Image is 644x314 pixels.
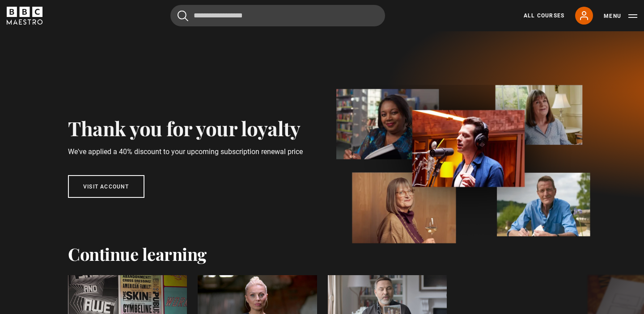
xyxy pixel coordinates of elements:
button: Submit the search query [178,10,188,21]
svg: BBC Maestro [7,7,42,25]
p: We've applied a 40% discount to your upcoming subscription renewal price [68,147,304,157]
h2: Continue learning [68,244,576,264]
a: All Courses [524,12,564,20]
h2: Thank you for your loyalty [68,117,304,139]
button: Toggle navigation [604,12,637,21]
a: Visit account [68,175,144,198]
input: Search [170,5,385,26]
img: banner_image-1d4a58306c65641337db.webp [336,85,590,244]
